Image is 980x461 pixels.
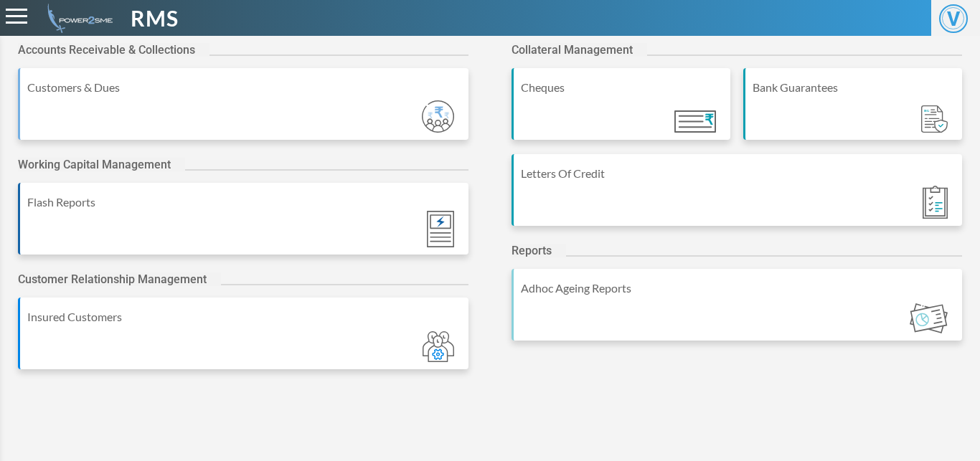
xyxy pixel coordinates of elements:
[18,68,468,154] a: Customers & Dues Module_ic
[423,331,454,362] img: Module_ic
[131,2,179,34] span: RMS
[18,43,209,57] h2: Accounts Receivable & Collections
[18,183,468,269] a: Flash Reports Module_ic
[521,165,955,182] div: Letters Of Credit
[743,68,962,154] a: Bank Guarantees Module_ic
[512,43,647,57] h2: Collateral Management
[27,194,461,211] div: Flash Reports
[674,110,716,133] img: Module_ic
[910,303,948,333] img: Module_ic
[18,272,221,286] h2: Customer Relationship Management
[521,79,723,96] div: Cheques
[42,4,113,33] img: admin
[521,280,955,297] div: Adhoc Ageing Reports
[512,269,962,355] a: Adhoc Ageing Reports Module_ic
[427,211,454,247] img: Module_ic
[18,158,185,171] h2: Working Capital Management
[27,79,461,96] div: Customers & Dues
[27,308,461,325] div: Insured Customers
[422,100,454,133] img: Module_ic
[18,298,468,384] a: Insured Customers Module_ic
[753,79,955,96] div: Bank Guarantees
[939,4,968,33] span: V
[512,68,730,154] a: Cheques Module_ic
[512,154,962,240] a: Letters Of Credit Module_ic
[923,186,948,219] img: Module_ic
[512,244,566,257] h2: Reports
[921,105,948,133] img: Module_ic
